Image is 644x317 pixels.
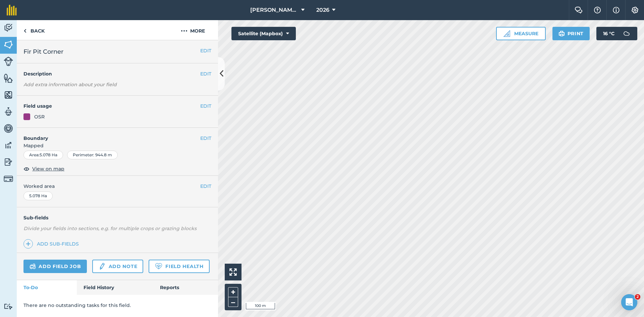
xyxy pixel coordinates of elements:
em: Add extra information about your field [23,82,117,88]
img: svg+xml;base64,PHN2ZyB4bWxucz0iaHR0cDovL3d3dy53My5vcmcvMjAwMC9zdmciIHdpZHRoPSI1NiIgaGVpZ2h0PSI2MC... [4,40,13,50]
img: svg+xml;base64,PHN2ZyB4bWxucz0iaHR0cDovL3d3dy53My5vcmcvMjAwMC9zdmciIHdpZHRoPSI1NiIgaGVpZ2h0PSI2MC... [4,73,13,83]
img: Four arrows, one pointing top left, one top right, one bottom right and the last bottom left [229,268,237,276]
button: EDIT [200,70,211,77]
button: Measure [496,27,546,40]
img: svg+xml;base64,PD94bWwgdmVyc2lvbj0iMS4wIiBlbmNvZGluZz0idXRmLTgiPz4KPCEtLSBHZW5lcmF0b3I6IEFkb2JlIE... [4,107,13,117]
img: svg+xml;base64,PD94bWwgdmVyc2lvbj0iMS4wIiBlbmNvZGluZz0idXRmLTgiPz4KPCEtLSBHZW5lcmF0b3I6IEFkb2JlIE... [4,123,13,134]
a: Add field job [23,260,87,273]
button: EDIT [200,182,211,190]
img: svg+xml;base64,PHN2ZyB4bWxucz0iaHR0cDovL3d3dy53My5vcmcvMjAwMC9zdmciIHdpZHRoPSI1NiIgaGVpZ2h0PSI2MC... [4,90,13,100]
span: View on map [32,165,64,172]
span: 16 ° C [603,27,614,40]
p: There are no outstanding tasks for this field. [23,302,211,309]
button: EDIT [200,135,211,142]
img: Two speech bubbles overlapping with the left bubble in the forefront [575,7,583,13]
div: Area : 5.078 Ha [23,151,63,159]
button: – [228,297,238,307]
a: Add note [92,260,143,273]
button: Satellite (Mapbox) [231,27,296,40]
h4: Field usage [23,102,200,110]
button: More [168,20,218,40]
img: A cog icon [631,7,639,13]
img: svg+xml;base64,PD94bWwgdmVyc2lvbj0iMS4wIiBlbmNvZGluZz0idXRmLTgiPz4KPCEtLSBHZW5lcmF0b3I6IEFkb2JlIE... [4,303,13,310]
h4: Boundary [17,128,200,142]
button: + [228,287,238,297]
span: 2 [635,294,640,300]
span: Fir Pit Corner [23,47,63,56]
img: svg+xml;base64,PD94bWwgdmVyc2lvbj0iMS4wIiBlbmNvZGluZz0idXRmLTgiPz4KPCEtLSBHZW5lcmF0b3I6IEFkb2JlIE... [30,262,36,270]
img: A question mark icon [593,7,601,13]
img: svg+xml;base64,PD94bWwgdmVyc2lvbj0iMS4wIiBlbmNvZGluZz0idXRmLTgiPz4KPCEtLSBHZW5lcmF0b3I6IEFkb2JlIE... [620,27,633,40]
button: View on map [23,165,64,173]
span: 2026 [316,6,329,14]
a: Reports [153,280,218,295]
button: EDIT [200,47,211,54]
img: svg+xml;base64,PHN2ZyB4bWxucz0iaHR0cDovL3d3dy53My5vcmcvMjAwMC9zdmciIHdpZHRoPSIxNCIgaGVpZ2h0PSIyNC... [26,240,31,248]
img: svg+xml;base64,PD94bWwgdmVyc2lvbj0iMS4wIiBlbmNvZGluZz0idXRmLTgiPz4KPCEtLSBHZW5lcmF0b3I6IEFkb2JlIE... [4,140,13,150]
span: Worked area [23,182,211,190]
iframe: Intercom live chat [621,294,637,310]
button: 16 °C [596,27,637,40]
img: svg+xml;base64,PHN2ZyB4bWxucz0iaHR0cDovL3d3dy53My5vcmcvMjAwMC9zdmciIHdpZHRoPSIxOSIgaGVpZ2h0PSIyNC... [558,30,565,38]
img: fieldmargin Logo [7,5,17,15]
span: [PERSON_NAME] Ltd. [250,6,299,14]
button: Print [552,27,590,40]
img: svg+xml;base64,PD94bWwgdmVyc2lvbj0iMS4wIiBlbmNvZGluZz0idXRmLTgiPz4KPCEtLSBHZW5lcmF0b3I6IEFkb2JlIE... [4,174,13,183]
a: Add sub-fields [23,239,82,249]
a: Field History [77,280,153,295]
div: OSR [34,113,45,120]
img: svg+xml;base64,PHN2ZyB4bWxucz0iaHR0cDovL3d3dy53My5vcmcvMjAwMC9zdmciIHdpZHRoPSI5IiBoZWlnaHQ9IjI0Ii... [23,27,26,35]
div: 5.078 Ha [23,192,53,200]
button: EDIT [200,102,211,110]
a: Back [17,20,51,40]
img: svg+xml;base64,PD94bWwgdmVyc2lvbj0iMS4wIiBlbmNvZGluZz0idXRmLTgiPz4KPCEtLSBHZW5lcmF0b3I6IEFkb2JlIE... [4,57,13,66]
img: Ruler icon [503,30,510,37]
img: svg+xml;base64,PD94bWwgdmVyc2lvbj0iMS4wIiBlbmNvZGluZz0idXRmLTgiPz4KPCEtLSBHZW5lcmF0b3I6IEFkb2JlIE... [98,262,106,270]
h4: Description [23,70,211,77]
div: Perimeter : 944.8 m [67,151,118,159]
img: svg+xml;base64,PD94bWwgdmVyc2lvbj0iMS4wIiBlbmNvZGluZz0idXRmLTgiPz4KPCEtLSBHZW5lcmF0b3I6IEFkb2JlIE... [4,157,13,167]
img: svg+xml;base64,PHN2ZyB4bWxucz0iaHR0cDovL3d3dy53My5vcmcvMjAwMC9zdmciIHdpZHRoPSIyMCIgaGVpZ2h0PSIyNC... [181,27,187,35]
em: Divide your fields into sections, e.g. for multiple crops or grazing blocks [23,225,197,231]
img: svg+xml;base64,PHN2ZyB4bWxucz0iaHR0cDovL3d3dy53My5vcmcvMjAwMC9zdmciIHdpZHRoPSIxNyIgaGVpZ2h0PSIxNy... [613,6,620,14]
img: svg+xml;base64,PHN2ZyB4bWxucz0iaHR0cDovL3d3dy53My5vcmcvMjAwMC9zdmciIHdpZHRoPSIxOCIgaGVpZ2h0PSIyNC... [23,165,30,173]
a: Field Health [149,260,209,273]
a: To-Do [17,280,77,295]
span: Mapped [17,142,218,149]
img: svg+xml;base64,PD94bWwgdmVyc2lvbj0iMS4wIiBlbmNvZGluZz0idXRmLTgiPz4KPCEtLSBHZW5lcmF0b3I6IEFkb2JlIE... [4,23,13,33]
h4: Sub-fields [17,214,218,221]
